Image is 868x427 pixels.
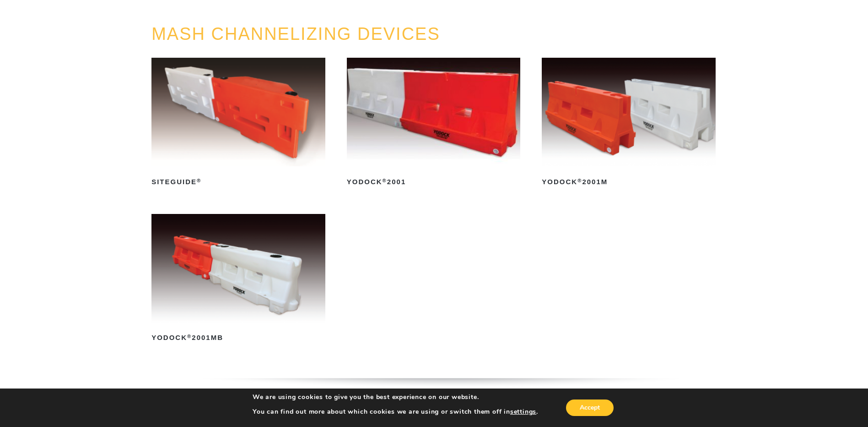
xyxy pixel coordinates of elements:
sup: ® [577,178,582,183]
a: Yodock®2001MB [151,214,325,345]
button: Accept [566,400,614,416]
img: Yodock 2001 Water Filled Barrier and Barricade [347,58,521,166]
h2: Yodock 2001 [347,175,521,189]
sup: ® [187,334,192,339]
h2: SiteGuide [151,175,325,189]
a: Yodock®2001 [347,58,521,189]
h2: Yodock 2001MB [151,331,325,345]
p: You can find out more about which cookies we are using or switch them off in . [253,408,538,416]
sup: ® [383,178,387,183]
a: MASH CHANNELIZING DEVICES [151,24,440,44]
a: Yodock®2001M [542,58,716,189]
sup: ® [197,178,201,183]
p: We are using cookies to give you the best experience on our website. [253,393,538,401]
button: settings [510,408,536,416]
h2: Yodock 2001M [542,175,716,189]
a: SiteGuide® [151,58,325,189]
